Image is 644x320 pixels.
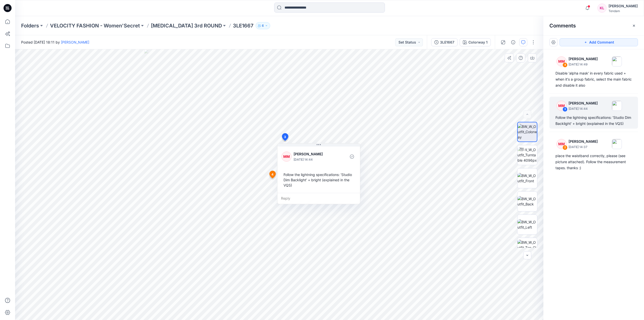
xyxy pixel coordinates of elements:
[569,106,598,111] p: [DATE] 14:44
[569,145,598,150] p: [DATE] 14:37
[517,147,537,163] img: BW_W_Outfit_Turntable 4096px
[294,157,335,162] p: [DATE] 14:44
[569,138,598,145] p: [PERSON_NAME]
[549,23,576,29] h2: Comments
[556,101,567,111] div: MM
[233,22,254,29] p: 3LE1667
[517,173,537,184] img: BW_W_Outfit_Front
[460,38,491,46] button: Colorway 1
[555,70,632,88] div: Disable 'alpha mask' in every fabric used + when it's a group fabric, select the main fabric and ...
[555,115,632,127] div: Follow the lightning specifications: 'Studio Dim Backlight' + bright (explained in the VQS)
[509,38,517,46] button: Details
[556,56,567,66] div: MM
[262,23,264,28] p: 6
[556,139,567,149] div: MM
[61,40,89,44] a: [PERSON_NAME]
[518,124,537,140] img: BW_W_Outfit_Colorway
[597,4,607,13] div: KL
[281,170,356,190] div: Follow the lightning specifications: 'Studio Dim Backlight' + bright (explained in the VQS)
[440,40,454,45] div: 3LE1667
[569,56,598,62] p: [PERSON_NAME]
[569,62,598,67] p: [DATE] 14:49
[256,22,270,29] button: 6
[284,135,286,139] span: 3
[559,38,638,46] button: Add Comment
[569,100,598,106] p: [PERSON_NAME]
[562,107,568,112] div: 3
[21,40,89,45] span: Posted [DATE] 18:11 by
[609,9,638,13] div: Tendam
[431,38,458,46] button: 3LE1667
[50,22,140,29] a: VELOCITY FASHION - Women'Secret
[294,151,335,157] p: [PERSON_NAME]
[562,145,568,150] div: 2
[555,153,632,171] div: place the waistband correctly, please (see picture attached). Follow the measurement tapes. thank...
[281,152,292,162] div: MM
[21,22,39,29] a: Folders
[517,196,537,207] img: BW_W_Outfit_Back
[562,62,568,67] div: 4
[151,22,222,29] a: [MEDICAL_DATA] 3rd ROUND
[271,172,273,177] span: 4
[277,193,360,204] div: Reply
[517,240,537,256] img: BW_W_Outfit_Top_CloseUp
[517,219,537,230] img: BW_W_Outfit_Left
[468,40,488,45] div: Colorway 1
[609,3,638,9] div: [PERSON_NAME]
